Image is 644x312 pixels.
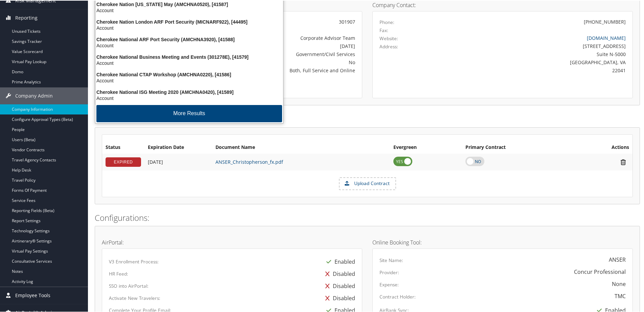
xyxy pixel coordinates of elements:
[574,267,626,275] div: Concur Professional
[95,112,640,124] h2: Contracts:
[109,294,160,301] label: Activate New Travelers:
[379,34,398,41] label: Website:
[91,53,287,59] div: Cherokee National Business Meeting and Events (301278E), [41579]
[584,18,626,25] div: [PHONE_NUMBER]
[91,24,287,30] div: Account
[91,95,287,101] div: Account
[322,279,355,291] div: Disabled
[96,104,282,122] button: More Results
[212,141,390,153] th: Document Name
[379,43,398,49] label: Address:
[444,42,626,49] div: [STREET_ADDRESS]
[340,177,395,189] label: Upload Contract
[15,87,53,104] span: Company Admin
[102,141,144,153] th: Status
[109,270,128,277] label: HR Feed:
[109,282,148,289] label: SSO into AirPortal:
[322,267,355,279] div: Disabled
[215,158,283,164] a: ANSER_Christopherson_fx.pdf
[91,59,287,66] div: Account
[379,18,394,25] label: Phone:
[615,291,626,300] div: TMC
[106,157,141,166] div: EXPIRED
[390,141,462,153] th: Evergreen
[91,71,287,77] div: Cherokee National CTAP Workshop (AMCHNA0220), [41586]
[148,158,163,164] span: [DATE]
[91,88,287,95] div: Cherokee National ISG Meeting 2020 (AMCHNA0420), [41589]
[322,291,355,304] div: Disabled
[95,211,640,223] h2: Configurations:
[91,7,287,13] div: Account
[609,255,626,263] div: ANSER
[372,2,633,7] h4: Company Contact:
[372,239,633,244] h4: Online Booking Tool:
[144,141,212,153] th: Expiration Date
[91,18,287,24] div: Cherokee Nation London ARF Port Security (MICNARF922), [44495]
[91,1,287,7] div: Cherokee Nation [US_STATE] May (AMCHNA0520), [41587]
[15,286,50,303] span: Employee Tools
[444,66,626,73] div: 22041
[15,9,38,26] span: Reporting
[574,141,632,153] th: Actions
[612,279,626,287] div: None
[91,36,287,42] div: Cherokee National ARF Port Security (AMCHNA3920), [41588]
[379,26,388,33] label: Fax:
[462,141,574,153] th: Primary Contract
[323,255,355,267] div: Enabled
[91,42,287,48] div: Account
[444,50,626,57] div: Suite N-5000
[587,34,626,41] a: [DOMAIN_NAME]
[148,158,209,164] div: Add/Edit Date
[617,158,629,165] i: Remove Contract
[91,77,287,83] div: Account
[379,268,399,275] label: Provider:
[379,281,399,287] label: Expense:
[379,293,416,300] label: Contract Holder:
[444,58,626,65] div: [GEOGRAPHIC_DATA], VA
[102,239,362,244] h4: AirPortal:
[379,256,403,263] label: Site Name:
[109,258,159,264] label: V3 Enrollment Process:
